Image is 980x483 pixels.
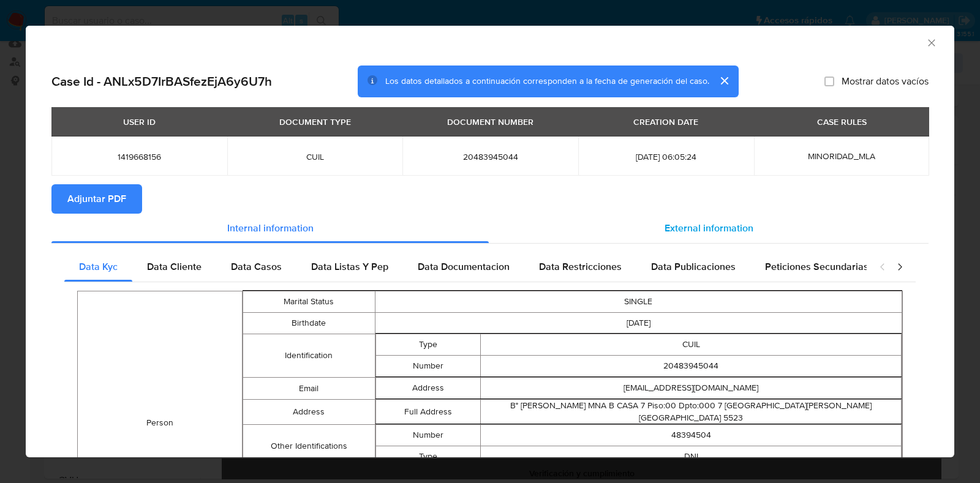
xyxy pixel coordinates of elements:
[147,260,202,274] span: Data Cliente
[375,400,481,424] td: Full Address
[824,77,834,86] input: Mostrar datos vacíos
[26,26,954,457] div: closure-recommendation-modal
[808,150,875,162] span: MINORIDAD_MLA
[417,151,563,162] span: 20483945044
[481,446,902,468] td: DNI
[651,260,736,274] span: Data Publicaciones
[418,260,510,274] span: Data Documentacion
[481,400,902,424] td: B° [PERSON_NAME] MNA B CASA 7 Piso:00 Dpto:000 7 [GEOGRAPHIC_DATA][PERSON_NAME] [GEOGRAPHIC_DATA]...
[440,111,541,132] div: DOCUMENT NUMBER
[375,446,481,468] td: Type
[243,334,375,378] td: Identification
[481,334,902,356] td: CUIL
[842,75,929,88] span: Mostrar datos vacíos
[593,151,739,162] span: [DATE] 06:05:24
[481,425,902,446] td: 48394504
[51,214,929,243] div: Detailed info
[243,291,375,313] td: Marital Status
[231,260,282,274] span: Data Casos
[243,400,375,425] td: Address
[272,111,358,132] div: DOCUMENT TYPE
[665,221,753,235] span: External information
[375,425,481,446] td: Number
[375,378,481,399] td: Address
[375,356,481,377] td: Number
[243,425,375,468] td: Other Identifications
[51,73,272,89] h2: Case Id - ANLx5D7IrBASfezEjA6y6U7h
[375,291,902,313] td: SINGLE
[227,221,314,235] span: Internal information
[481,356,902,377] td: 20483945044
[243,378,375,400] td: Email
[539,260,622,274] span: Data Restricciones
[375,334,481,356] td: Type
[481,378,902,399] td: [EMAIL_ADDRESS][DOMAIN_NAME]
[79,260,118,274] span: Data Kyc
[626,111,706,132] div: CREATION DATE
[385,75,709,88] span: Los datos detallados a continuación corresponden a la fecha de generación del caso.
[925,37,937,48] button: Cerrar ventana
[64,252,867,282] div: Detailed internal info
[765,260,869,274] span: Peticiones Secundarias
[242,151,388,162] span: CUIL
[67,185,126,212] span: Adjuntar PDF
[375,313,902,334] td: [DATE]
[243,313,375,334] td: Birthdate
[810,111,874,132] div: CASE RULES
[709,66,739,95] button: cerrar
[116,111,163,132] div: USER ID
[51,184,142,214] button: Adjuntar PDF
[311,260,388,274] span: Data Listas Y Pep
[66,151,213,162] span: 1419668156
